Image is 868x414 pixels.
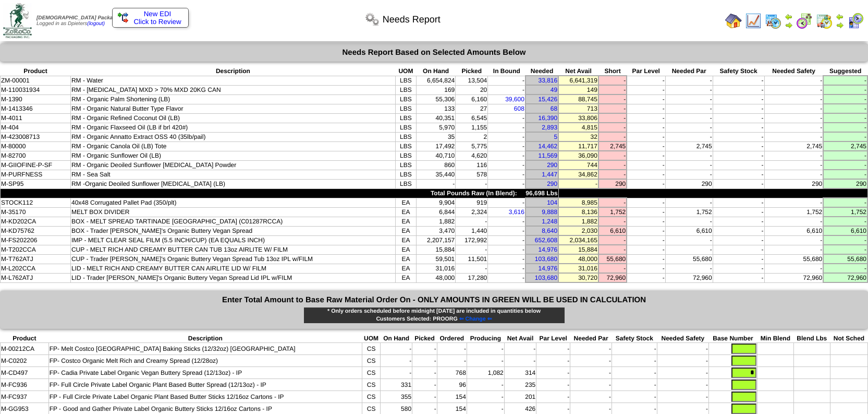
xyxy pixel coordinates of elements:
td: 1,440 [456,226,488,235]
td: 744 [558,160,598,170]
img: home.gif [725,13,742,29]
td: - [713,207,764,217]
td: 1,882 [558,217,598,226]
td: - [627,179,665,188]
td: - [823,94,867,104]
td: 2,207,157 [416,235,455,245]
img: calendarblend.gif [796,13,813,29]
td: CUP - MELT RICH AND CREAMY BUTTER CAN TUB 13oz AIRLITE W/ FILM [70,245,395,254]
td: RM - Organic Palm Shortening (LB) [70,94,395,104]
td: EA [395,217,416,226]
td: - [665,104,713,113]
td: 15,884 [416,245,455,254]
td: - [488,235,525,245]
td: - [764,198,823,207]
img: workflow.png [364,11,381,28]
td: - [598,198,627,207]
a: 5 [554,133,558,140]
td: - [456,217,488,226]
td: 578 [456,170,488,179]
td: - [665,245,713,254]
td: BOX - Trader [PERSON_NAME]'s Organic Buttery Vegan Spread [70,226,395,235]
td: 11,501 [456,254,488,264]
td: - [764,217,823,226]
img: arrowright.gif [836,21,844,29]
td: - [627,245,665,254]
img: calendarcustomer.gif [847,13,864,29]
td: LBS [395,104,416,113]
td: 5,970 [416,123,455,132]
td: LBS [395,151,416,160]
td: 133 [416,104,455,113]
td: - [713,179,764,188]
td: - [713,245,764,254]
a: 2,893 [542,124,557,131]
td: - [713,104,764,113]
td: 149 [558,85,598,94]
a: 103,680 [535,274,557,281]
a: 68 [551,105,557,112]
td: - [823,170,867,179]
td: - [665,151,713,160]
a: 608 [514,105,524,112]
td: 17,492 [416,141,455,151]
td: 116 [456,160,488,170]
td: - [598,94,627,104]
td: CUP - Trader [PERSON_NAME]'s Organic Buttery Vegan Spread Tub 13oz IPL w/FILM [70,254,395,264]
td: - [713,113,764,123]
td: 35,440 [416,170,455,179]
td: 2,745 [598,141,627,151]
td: M-4011 [1,113,71,123]
a: 290 [547,180,557,187]
td: - [488,151,525,160]
a: (logout) [87,21,105,27]
td: 1,752 [665,207,713,217]
td: EA [395,245,416,254]
td: 290 [665,179,713,188]
td: - [488,113,525,123]
td: RM - Organic Refined Coconut Oil (LB) [70,113,395,123]
td: - [823,235,867,245]
td: 11,717 [558,141,598,151]
td: - [598,160,627,170]
td: - [488,245,525,254]
td: LBS [395,76,416,85]
a: 11,569 [539,152,558,159]
span: Click to Review [118,18,183,26]
td: - [488,179,525,188]
a: 104 [547,199,557,206]
td: - [488,123,525,132]
td: - [456,245,488,254]
a: 14,976 [539,265,558,272]
td: - [823,76,867,85]
td: - [665,76,713,85]
td: - [598,104,627,113]
td: RM - Sea Salt [70,170,395,179]
td: - [823,151,867,160]
td: RM - Organic Annatto Extract OSS 40 (35lb/pail) [70,132,395,141]
td: - [823,113,867,123]
td: 290 [764,179,823,188]
td: 6,610 [764,226,823,235]
td: RM - Water [70,76,395,85]
td: 32 [558,132,598,141]
th: UOM [395,67,416,76]
a: 33,816 [539,77,558,84]
th: In Bound [488,67,525,76]
td: 6,545 [456,113,488,123]
td: 8,985 [558,198,598,207]
td: - [488,170,525,179]
td: LBS [395,160,416,170]
td: 860 [416,160,455,170]
td: - [665,198,713,207]
td: - [665,123,713,132]
span: New EDI [144,10,172,18]
td: EA [395,207,416,217]
td: - [713,170,764,179]
td: - [823,160,867,170]
td: - [488,254,525,264]
th: Par Level [627,67,665,76]
td: - [764,160,823,170]
td: - [627,151,665,160]
td: - [713,217,764,226]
